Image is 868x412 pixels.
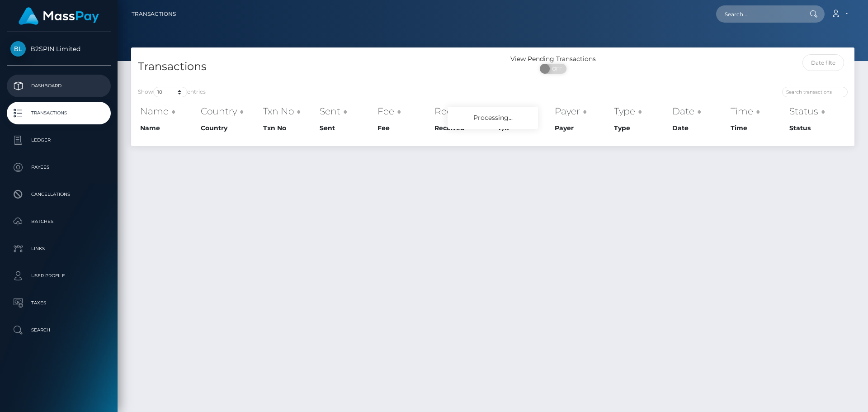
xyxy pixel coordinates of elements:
[7,265,111,287] a: User Profile
[728,102,787,120] th: Time
[198,102,261,120] th: Country
[670,102,728,120] th: Date
[7,75,111,97] a: Dashboard
[261,102,317,120] th: Txn No
[612,121,670,135] th: Type
[448,107,538,129] div: Processing...
[317,102,375,120] th: Sent
[716,5,801,23] input: Search...
[670,121,728,135] th: Date
[198,121,261,135] th: Country
[10,133,107,147] p: Ledger
[802,54,844,71] input: Date filter
[138,59,486,75] h4: Transactions
[7,183,111,206] a: Cancellations
[7,210,111,233] a: Batches
[10,323,107,337] p: Search
[782,87,848,97] input: Search transactions
[10,242,107,256] p: Links
[7,156,111,179] a: Payees
[138,102,198,120] th: Name
[375,102,432,120] th: Fee
[7,237,111,260] a: Links
[153,87,187,97] select: Showentries
[10,161,107,174] p: Payees
[317,121,375,135] th: Sent
[612,102,670,120] th: Type
[261,121,317,135] th: Txn No
[432,102,496,120] th: Received
[10,106,107,120] p: Transactions
[10,188,107,201] p: Cancellations
[7,102,111,124] a: Transactions
[7,45,111,53] span: B2SPIN Limited
[432,121,496,135] th: Received
[10,269,107,283] p: User Profile
[493,54,613,64] div: View Pending Transactions
[7,319,111,341] a: Search
[552,121,612,135] th: Payer
[10,296,107,310] p: Taxes
[375,121,432,135] th: Fee
[787,102,848,120] th: Status
[728,121,787,135] th: Time
[10,215,107,228] p: Batches
[7,292,111,314] a: Taxes
[787,121,848,135] th: Status
[19,7,99,25] img: MassPay Logo
[552,102,612,120] th: Payer
[138,121,198,135] th: Name
[545,64,567,74] span: OFF
[132,5,176,24] a: Transactions
[496,102,552,120] th: F/X
[138,87,206,97] label: Show entries
[7,129,111,152] a: Ledger
[10,79,107,93] p: Dashboard
[10,41,26,57] img: B2SPIN Limited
